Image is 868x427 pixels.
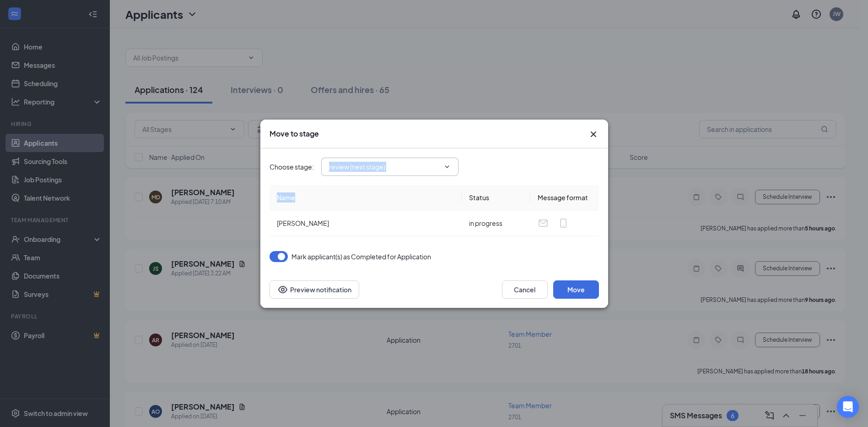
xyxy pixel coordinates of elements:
[270,185,462,210] th: Name
[462,185,530,210] th: Status
[588,129,599,140] svg: Cross
[270,280,359,299] button: Preview notificationEye
[530,185,599,210] th: Message format
[558,218,569,229] svg: MobileSms
[588,129,599,140] button: Close
[270,129,319,139] h3: Move to stage
[443,163,451,170] svg: ChevronDown
[538,218,549,229] svg: Email
[462,210,530,236] td: in progress
[277,219,329,227] span: [PERSON_NAME]
[502,280,548,299] button: Cancel
[291,251,431,262] span: Mark applicant(s) as Completed for Application
[553,280,599,299] button: Move
[270,162,314,172] span: Choose stage :
[277,284,288,295] svg: Eye
[837,396,859,418] div: Open Intercom Messenger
